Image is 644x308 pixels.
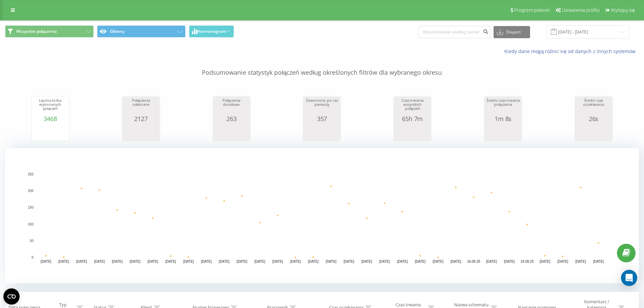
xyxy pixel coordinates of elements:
[147,260,158,263] text: [DATE]
[97,25,186,38] button: Główny
[165,260,176,263] text: [DATE]
[308,260,319,263] text: [DATE]
[486,115,520,122] div: 1m 8s
[305,122,339,142] svg: A chart.
[5,55,639,77] p: Podsumowanie statystyk połączeń według określonych filtrów dla wybranego okresu
[237,260,247,263] text: [DATE]
[504,260,515,263] text: [DATE]
[197,29,226,34] span: Harmonogram
[397,260,408,263] text: [DATE]
[514,7,550,13] span: Program poleceń
[415,260,426,263] text: [DATE]
[396,122,429,142] svg: A chart.
[189,25,234,38] button: Harmonogram
[272,260,283,263] text: [DATE]
[41,260,51,263] text: [DATE]
[577,122,611,142] svg: A chart.
[575,260,586,263] text: [DATE]
[326,260,337,263] text: [DATE]
[451,260,461,263] text: [DATE]
[76,260,87,263] text: [DATE]
[33,98,67,115] div: Łączna liczba wykonanych połączeń
[433,260,444,263] text: [DATE]
[5,148,639,283] svg: A chart.
[33,122,67,142] svg: A chart.
[5,25,94,38] button: Wszystkie połączenia
[504,48,639,54] a: Kiedy dane mogą różnić się od danych z innych systemów
[521,260,534,263] text: 19.09.25
[33,115,67,122] div: 3468
[486,122,520,142] svg: A chart.
[396,115,429,122] div: 65h 7m
[28,222,33,226] text: 100
[593,260,604,263] text: [DATE]
[611,7,635,13] span: Wyloguj się
[183,260,194,263] text: [DATE]
[112,260,123,263] text: [DATE]
[215,122,248,142] svg: A chart.
[215,98,248,115] div: Połączenia docelowe
[305,115,339,122] div: 357
[540,260,550,263] text: [DATE]
[562,7,600,13] span: Ustawienia profilu
[3,288,20,305] button: Open CMP widget
[486,98,520,115] div: Średni czas trwania połączenia
[58,260,69,263] text: [DATE]
[396,98,429,115] div: Czas trwania wszystkich połączeń
[31,256,33,259] text: 0
[124,115,158,122] div: 2127
[94,260,105,263] text: [DATE]
[28,189,33,193] text: 200
[219,260,230,263] text: [DATE]
[28,172,33,176] text: 250
[577,115,611,122] div: 26s
[16,29,57,34] span: Wszystkie połączenia
[30,239,34,243] text: 50
[343,260,354,263] text: [DATE]
[255,260,265,263] text: [DATE]
[379,260,390,263] text: [DATE]
[361,260,372,263] text: [DATE]
[467,260,480,263] text: 16.09.25
[28,206,33,210] text: 150
[215,115,248,122] div: 263
[621,270,637,286] div: Open Intercom Messenger
[305,98,339,115] div: Dzwoniono po raz pierwszy
[201,260,212,263] text: [DATE]
[124,98,158,115] div: Połączenia odebrane
[290,260,301,263] text: [DATE]
[130,260,141,263] text: [DATE]
[494,26,530,38] button: Eksport
[419,26,490,38] input: Wyszukiwanie według numeru
[124,122,158,142] svg: A chart.
[486,260,497,263] text: [DATE]
[577,98,611,115] div: Średni czas oczekiwania
[557,260,568,263] text: [DATE]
